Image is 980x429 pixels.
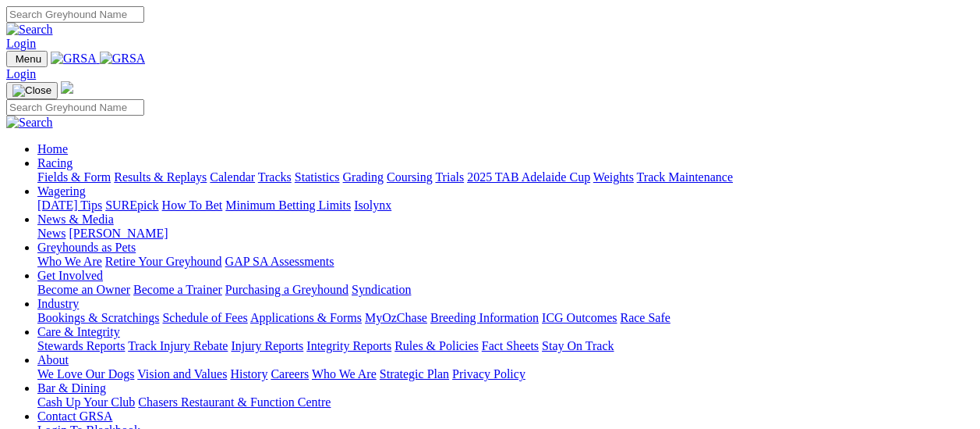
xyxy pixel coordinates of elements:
[387,170,433,184] a: Coursing
[37,367,134,381] a: We Love Our Dogs
[467,170,590,184] a: 2025 TAB Adelaide Cup
[37,213,114,226] a: News & Media
[225,198,351,212] a: Minimum Betting Limits
[37,142,68,156] a: Home
[225,283,348,296] a: Purchasing a Greyhound
[637,170,733,184] a: Track Maintenance
[37,170,111,184] a: Fields & Form
[12,84,51,97] img: Close
[162,311,247,324] a: Schedule of Fees
[271,367,309,381] a: Careers
[354,198,391,212] a: Isolynx
[162,198,223,212] a: How To Bet
[37,353,69,366] a: About
[620,311,670,324] a: Race Safe
[37,381,106,395] a: Bar & Dining
[225,255,334,268] a: GAP SA Assessments
[37,269,103,282] a: Get Involved
[430,311,539,324] a: Breeding Information
[435,170,464,184] a: Trials
[114,170,207,184] a: Results & Replays
[231,339,303,352] a: Injury Reports
[37,170,974,184] div: Racing
[6,67,36,80] a: Login
[6,6,144,23] input: Search
[482,339,539,352] a: Fact Sheets
[542,311,617,324] a: ICG Outcomes
[61,81,73,94] img: logo-grsa-white.png
[250,311,362,324] a: Applications & Forms
[37,156,73,170] a: Racing
[37,241,136,254] a: Greyhounds as Pets
[100,52,146,66] img: GRSA
[105,255,222,268] a: Retire Your Greyhound
[352,283,411,296] a: Syndication
[37,283,130,296] a: Become an Owner
[37,395,974,409] div: Bar & Dining
[37,311,159,324] a: Bookings & Scratchings
[6,99,144,116] input: Search
[37,184,86,198] a: Wagering
[6,37,36,50] a: Login
[295,170,340,184] a: Statistics
[37,227,974,241] div: News & Media
[6,23,53,37] img: Search
[452,367,525,381] a: Privacy Policy
[6,82,58,99] button: Toggle navigation
[51,52,97,66] img: GRSA
[37,198,974,213] div: Wagering
[6,51,48,67] button: Toggle navigation
[380,367,449,381] a: Strategic Plan
[69,227,168,240] a: [PERSON_NAME]
[312,367,377,381] a: Who We Are
[37,367,974,381] div: About
[133,283,222,296] a: Become a Trainer
[542,339,614,352] a: Stay On Track
[37,339,974,353] div: Care & Integrity
[258,170,292,184] a: Tracks
[16,53,41,65] span: Menu
[37,227,65,240] a: News
[37,283,974,297] div: Get Involved
[37,339,125,352] a: Stewards Reports
[37,325,120,338] a: Care & Integrity
[37,255,974,269] div: Greyhounds as Pets
[105,198,158,212] a: SUREpick
[394,339,479,352] a: Rules & Policies
[37,311,974,325] div: Industry
[593,170,634,184] a: Weights
[37,409,112,423] a: Contact GRSA
[137,367,227,381] a: Vision and Values
[6,116,53,130] img: Search
[128,339,228,352] a: Track Injury Rebate
[230,367,267,381] a: History
[37,395,135,409] a: Cash Up Your Club
[37,255,102,268] a: Who We Are
[37,198,102,212] a: [DATE] Tips
[365,311,427,324] a: MyOzChase
[37,297,79,310] a: Industry
[210,170,255,184] a: Calendar
[306,339,391,352] a: Integrity Reports
[343,170,384,184] a: Grading
[138,395,331,409] a: Chasers Restaurant & Function Centre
